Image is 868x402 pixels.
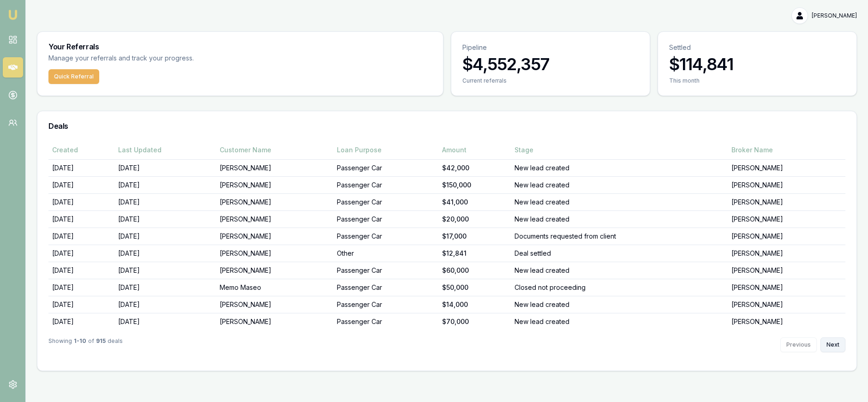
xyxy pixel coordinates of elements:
[48,337,123,352] div: Showing of deals
[442,317,507,326] div: $70,000
[114,245,216,262] td: [DATE]
[220,145,330,155] div: Customer Name
[442,266,507,275] div: $60,000
[216,245,334,262] td: [PERSON_NAME]
[216,228,334,245] td: [PERSON_NAME]
[74,337,86,352] strong: 1 - 10
[216,313,334,330] td: [PERSON_NAME]
[728,313,845,330] td: [PERSON_NAME]
[728,296,845,313] td: [PERSON_NAME]
[216,296,334,313] td: [PERSON_NAME]
[216,176,334,193] td: [PERSON_NAME]
[333,228,438,245] td: Passenger Car
[216,210,334,228] td: [PERSON_NAME]
[333,262,438,279] td: Passenger Car
[812,12,857,19] span: [PERSON_NAME]
[442,163,507,173] div: $42,000
[442,249,507,258] div: $12,841
[216,159,334,176] td: [PERSON_NAME]
[511,210,728,228] td: New lead created
[515,145,724,155] div: Stage
[462,77,639,84] div: Current referrals
[669,77,845,84] div: This month
[731,145,842,155] div: Broker Name
[216,262,334,279] td: [PERSON_NAME]
[48,122,845,130] h3: Deals
[48,228,114,245] td: [DATE]
[48,245,114,262] td: [DATE]
[442,232,507,241] div: $17,000
[728,210,845,228] td: [PERSON_NAME]
[333,296,438,313] td: Passenger Car
[48,262,114,279] td: [DATE]
[728,193,845,210] td: [PERSON_NAME]
[511,176,728,193] td: New lead created
[48,69,99,84] button: Quick Referral
[114,279,216,296] td: [DATE]
[52,145,111,155] div: Created
[48,279,114,296] td: [DATE]
[48,193,114,210] td: [DATE]
[820,337,845,352] button: Next
[442,283,507,292] div: $50,000
[114,262,216,279] td: [DATE]
[114,176,216,193] td: [DATE]
[728,176,845,193] td: [PERSON_NAME]
[333,193,438,210] td: Passenger Car
[511,262,728,279] td: New lead created
[333,313,438,330] td: Passenger Car
[114,296,216,313] td: [DATE]
[462,43,639,52] p: Pipeline
[333,159,438,176] td: Passenger Car
[511,245,728,262] td: Deal settled
[511,313,728,330] td: New lead created
[48,210,114,228] td: [DATE]
[48,43,432,50] h3: Your Referrals
[114,313,216,330] td: [DATE]
[728,262,845,279] td: [PERSON_NAME]
[114,210,216,228] td: [DATE]
[48,159,114,176] td: [DATE]
[48,296,114,313] td: [DATE]
[511,193,728,210] td: New lead created
[216,193,334,210] td: [PERSON_NAME]
[114,159,216,176] td: [DATE]
[669,43,845,52] p: Settled
[442,300,507,309] div: $14,000
[48,176,114,193] td: [DATE]
[511,159,728,176] td: New lead created
[333,210,438,228] td: Passenger Car
[669,55,845,73] h3: $114,841
[511,279,728,296] td: Closed not proceeding
[114,228,216,245] td: [DATE]
[96,337,106,352] strong: 915
[442,198,507,207] div: $41,000
[7,9,18,20] img: emu-icon-u.png
[728,159,845,176] td: [PERSON_NAME]
[333,176,438,193] td: Passenger Car
[728,279,845,296] td: [PERSON_NAME]
[442,180,507,190] div: $150,000
[511,228,728,245] td: Documents requested from client
[337,145,434,155] div: Loan Purpose
[118,145,212,155] div: Last Updated
[48,53,285,64] p: Manage your referrals and track your progress.
[728,228,845,245] td: [PERSON_NAME]
[511,296,728,313] td: New lead created
[442,145,507,155] div: Amount
[333,279,438,296] td: Passenger Car
[462,55,639,73] h3: $4,552,357
[216,279,334,296] td: Memo Maseo
[442,215,507,224] div: $20,000
[728,245,845,262] td: [PERSON_NAME]
[114,193,216,210] td: [DATE]
[333,245,438,262] td: Other
[48,313,114,330] td: [DATE]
